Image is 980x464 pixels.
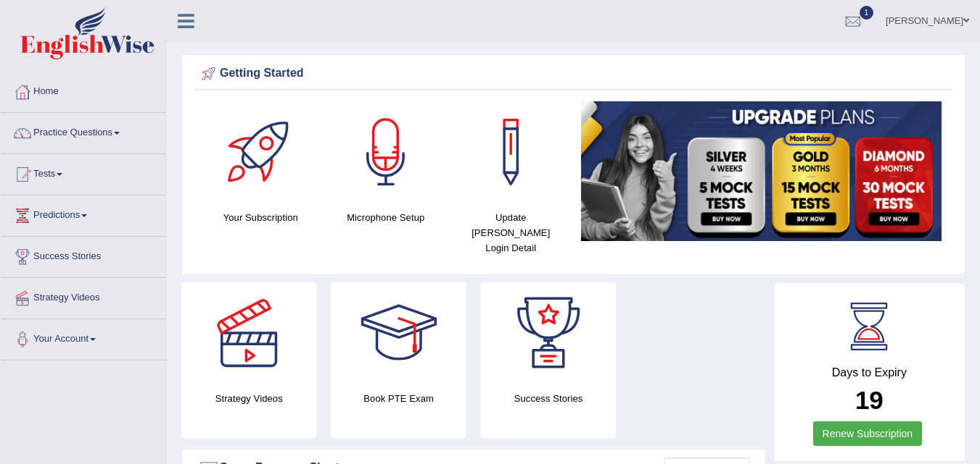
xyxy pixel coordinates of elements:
a: Home [1,72,166,108]
h4: Strategy Videos [181,391,316,406]
a: Success Stories [1,237,166,273]
h4: Update [PERSON_NAME] Login Detail [456,210,567,256]
h4: Success Stories [481,391,616,406]
a: Renew Subscription [813,421,923,446]
b: 19 [855,386,884,414]
div: Getting Started [198,63,949,85]
h4: Your Subscription [205,210,316,225]
h4: Days to Expiry [790,366,949,379]
img: small5.jpg [581,101,942,241]
a: Practice Questions [1,113,166,149]
h4: Book PTE Exam [331,391,466,406]
a: Strategy Videos [1,278,166,314]
a: Tests [1,154,166,190]
h4: Microphone Setup [331,210,442,225]
a: Predictions [1,195,166,232]
a: Your Account [1,319,166,355]
span: 1 [860,6,874,20]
